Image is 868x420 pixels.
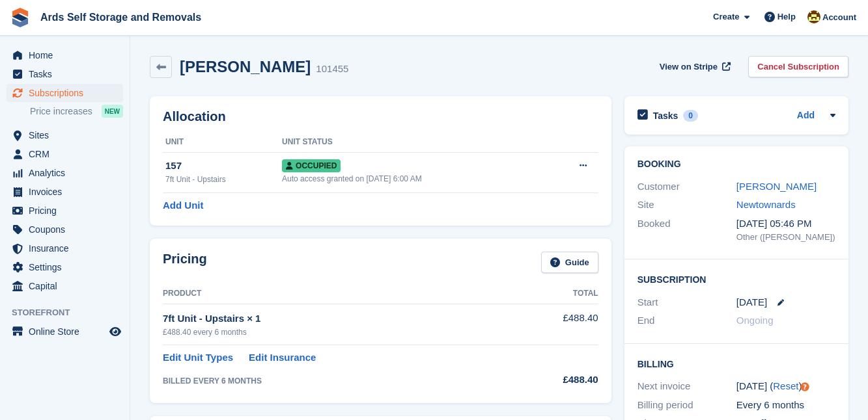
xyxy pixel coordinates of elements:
a: Add Unit [163,198,203,213]
span: Create [713,10,739,23]
span: Invoices [29,183,107,201]
span: CRM [29,145,107,163]
time: 2025-08-16 00:00:00 UTC [736,295,767,310]
div: £488.40 every 6 months [163,326,516,338]
a: Edit Unit Types [163,350,233,365]
th: Total [516,283,598,304]
a: Reset [773,380,798,391]
span: Pricing [29,202,107,220]
div: 101455 [316,62,348,77]
div: £488.40 [516,373,598,387]
div: [DATE] ( ) [736,379,835,394]
div: Customer [637,179,736,194]
a: menu [7,46,123,64]
a: [PERSON_NAME] [736,181,817,192]
th: Unit Status [282,132,546,153]
a: menu [7,126,123,144]
a: Preview store [107,324,123,339]
h2: Tasks [653,110,679,122]
span: Tasks [29,65,107,83]
a: menu [7,277,123,295]
div: Tooltip anchor [799,381,811,393]
a: menu [7,183,123,201]
div: 7ft Unit - Upstairs [165,174,282,185]
span: Online Store [29,322,107,341]
div: Site [637,198,736,213]
a: Ards Self Storage and Removals [35,7,206,28]
span: Settings [29,258,107,276]
a: menu [7,145,123,163]
div: 0 [683,110,698,122]
a: Add [797,109,815,124]
a: menu [7,84,123,102]
h2: Pricing [163,252,207,273]
a: menu [7,202,123,220]
div: NEW [102,105,123,118]
div: Next invoice [637,379,736,394]
span: Coupons [29,220,107,239]
a: menu [7,65,123,83]
a: menu [7,239,123,257]
span: Sites [29,126,107,144]
div: Billing period [637,398,736,413]
div: Every 6 months [736,398,835,413]
span: View on Stripe [660,60,718,73]
h2: Allocation [163,109,598,124]
a: menu [7,258,123,276]
span: Occupied [282,159,341,172]
div: [DATE] 05:46 PM [736,217,835,231]
a: menu [7,220,123,239]
div: Start [637,295,736,310]
span: Insurance [29,239,107,257]
div: End [637,313,736,328]
img: stora-icon-8386f47178a22dfd0bd8f6a31ec36ba5ce8667c1dd55bd0f319d3a0aa187defe.svg [10,8,30,27]
th: Unit [163,132,282,153]
div: BILLED EVERY 6 MONTHS [163,375,516,387]
a: Guide [541,252,598,273]
a: Price increases NEW [30,104,123,118]
img: Mark McFerran [807,10,820,23]
div: Other ([PERSON_NAME]) [736,231,835,244]
h2: Booking [637,159,835,170]
span: Subscriptions [29,84,107,102]
span: Price increases [30,105,92,118]
td: £488.40 [516,304,598,345]
div: 7ft Unit - Upstairs × 1 [163,311,516,326]
h2: Subscription [637,272,835,285]
span: Analytics [29,164,107,182]
a: Newtownards [736,199,796,210]
span: Storefront [12,306,130,319]
span: Home [29,46,107,64]
a: menu [7,322,123,341]
span: Help [777,10,796,23]
span: Capital [29,277,107,295]
a: menu [7,164,123,182]
div: Auto access granted on [DATE] 6:00 AM [282,173,546,185]
h2: [PERSON_NAME] [180,58,311,75]
span: Ongoing [736,315,774,326]
h2: Billing [637,357,835,370]
a: Cancel Subscription [748,56,848,77]
div: 157 [165,159,282,174]
th: Product [163,283,516,304]
div: Booked [637,217,736,244]
span: Account [822,11,856,24]
a: View on Stripe [654,56,733,77]
a: Edit Insurance [249,350,316,365]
